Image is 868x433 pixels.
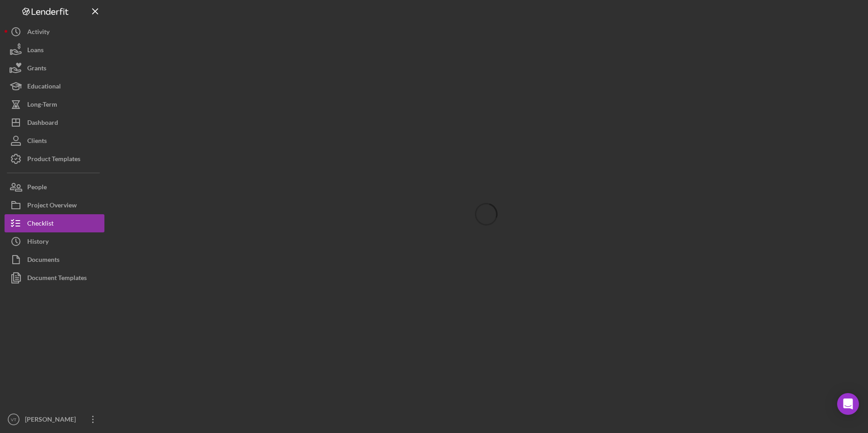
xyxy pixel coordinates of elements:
button: Educational [5,77,104,95]
button: VT[PERSON_NAME] [5,410,104,428]
button: Long-Term [5,95,104,113]
button: Product Templates [5,150,104,168]
button: History [5,232,104,251]
button: Checklist [5,214,104,232]
button: People [5,178,104,196]
div: Grants [27,59,46,79]
div: Documents [27,251,59,271]
div: History [27,232,49,253]
text: VT [11,417,16,422]
div: Activity [27,23,49,43]
div: Open Intercom Messenger [837,393,859,415]
button: Documents [5,251,104,269]
button: Clients [5,132,104,150]
button: Document Templates [5,269,104,287]
div: Product Templates [27,150,80,170]
div: Document Templates [27,269,87,289]
button: Activity [5,23,104,41]
div: Dashboard [27,113,58,134]
button: Project Overview [5,196,104,214]
div: Educational [27,77,61,98]
div: Loans [27,41,44,61]
button: Dashboard [5,113,104,132]
div: Long-Term [27,95,57,116]
div: Checklist [27,214,54,235]
div: Project Overview [27,196,77,216]
button: Loans [5,41,104,59]
div: Clients [27,132,47,152]
div: People [27,178,47,198]
button: Grants [5,59,104,77]
div: [PERSON_NAME] [23,410,82,431]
